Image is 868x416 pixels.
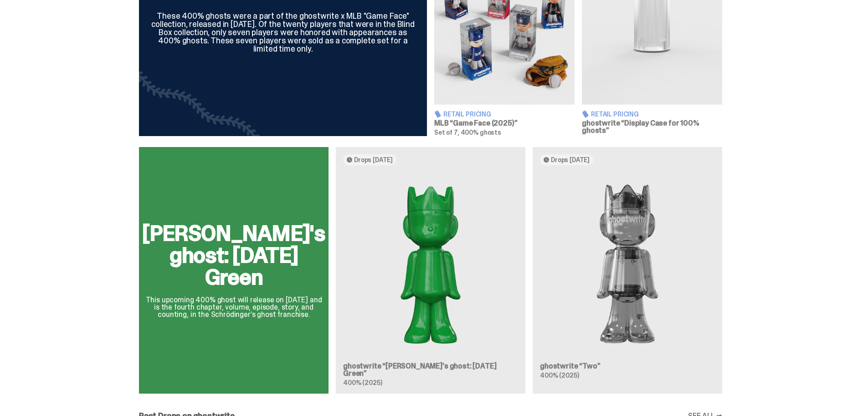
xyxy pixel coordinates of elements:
[343,173,518,355] img: Schrödinger's ghost: Sunday Green
[551,156,590,163] span: Drops [DATE]
[443,111,491,117] span: Retail Pricing
[591,111,639,117] span: Retail Pricing
[540,371,579,379] span: 400% (2025)
[336,147,525,394] a: Drops [DATE] Schrödinger's ghost: Sunday Green
[354,156,393,163] span: Drops [DATE]
[142,296,325,318] p: This upcoming 400% ghost will release on [DATE] and is the fourth chapter, volume, episode, story...
[540,363,715,370] h3: ghostwrite “Two”
[582,120,722,134] h3: ghostwrite “Display Case for 100% ghosts”
[343,379,382,387] span: 400% (2025)
[150,12,416,53] div: These 400% ghosts were a part of the ghostwrite x MLB "Game Face" collection, released in [DATE]....
[142,222,325,288] h2: [PERSON_NAME]'s ghost: [DATE] Green
[540,173,715,355] img: Two
[434,120,575,127] h3: MLB “Game Face (2025)”
[434,128,501,137] span: Set of 7, 400% ghosts
[343,363,518,377] h3: ghostwrite “[PERSON_NAME]'s ghost: [DATE] Green”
